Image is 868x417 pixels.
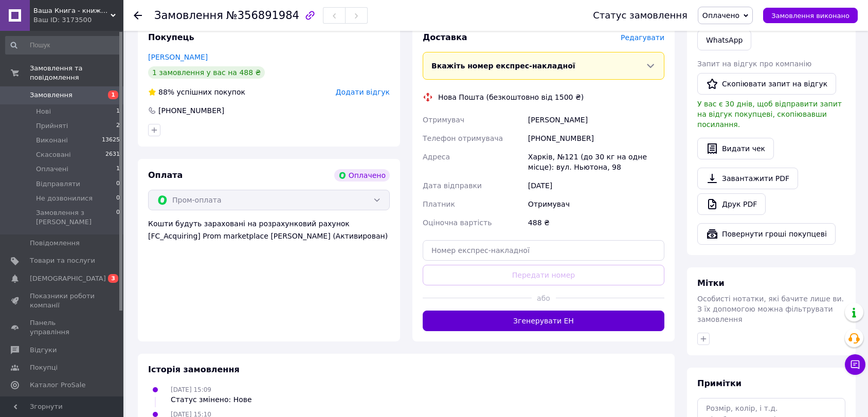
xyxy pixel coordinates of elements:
span: або [532,293,556,303]
span: Панель управління [30,318,95,337]
a: Друк PDF [697,193,766,215]
span: 1 [108,90,118,99]
span: Замовлення [30,90,73,100]
span: Відгуки [30,346,57,355]
div: Ваш ID: 3173500 [33,15,123,25]
div: Харків, №121 (до 30 кг на одне місце): вул. Ньютона, 98 [526,148,666,176]
div: Отримувач [526,195,666,213]
button: Видати чек [697,138,774,159]
span: Дата відправки [423,182,482,190]
span: Виконані [36,136,68,145]
span: Не дозвонилися [36,194,93,203]
button: Повернути гроші покупцеві [697,223,836,245]
span: Товари та послуги [30,256,95,265]
span: Історія замовлення [148,365,240,374]
span: Отримувач [423,116,464,124]
span: 2 [116,121,120,131]
span: Каталог ProSale [30,380,85,390]
span: [DEMOGRAPHIC_DATA] [30,274,106,283]
div: Кошти будуть зараховані на розрахунковий рахунок [148,219,390,241]
span: Замовлення та повідомлення [30,64,123,82]
div: 1 замовлення у вас на 488 ₴ [148,66,265,79]
span: Ваша Книга - книжковий інтернет-магазин [33,6,111,15]
span: Примітки [697,378,742,388]
span: Додати відгук [336,88,390,96]
div: 488 ₴ [526,213,666,232]
span: Замовлення з [PERSON_NAME] [36,208,116,227]
span: 2631 [105,150,120,159]
input: Пошук [5,36,121,55]
button: Скопіювати запит на відгук [697,73,836,95]
div: Повернутися назад [134,10,142,21]
div: Статус змінено: Нове [171,394,252,405]
span: Особисті нотатки, які бачите лише ви. З їх допомогою можна фільтрувати замовлення [697,295,844,323]
span: Нові [36,107,51,116]
span: 13625 [102,136,120,145]
span: 3 [108,274,118,283]
span: Оплата [148,170,183,180]
div: Оплачено [334,169,390,182]
button: Чат з покупцем [845,354,865,375]
a: [PERSON_NAME] [148,53,208,61]
div: [PHONE_NUMBER] [526,129,666,148]
span: Вкажіть номер експрес-накладної [431,62,575,70]
span: Замовлення виконано [771,12,849,20]
span: [DATE] 15:09 [171,386,211,393]
a: Завантажити PDF [697,168,798,189]
span: Запит на відгук про компанію [697,60,811,68]
span: Покупець [148,32,194,42]
span: У вас є 30 днів, щоб відправити запит на відгук покупцеві, скопіювавши посилання. [697,100,842,129]
span: 88% [158,88,174,96]
span: 1 [116,165,120,174]
div: Нова Пошта (безкоштовно від 1500 ₴) [436,92,586,102]
div: [PHONE_NUMBER] [157,105,225,116]
span: Повідомлення [30,239,80,248]
span: Доставка [423,32,467,42]
div: [PERSON_NAME] [526,111,666,129]
span: Скасовані [36,150,71,159]
span: Оціночна вартість [423,219,492,227]
button: Замовлення виконано [763,8,858,23]
span: №356891984 [226,9,299,22]
span: Мітки [697,278,725,288]
input: Номер експрес-накладної [423,240,664,261]
div: [FC_Acquiring] Prom marketplace [PERSON_NAME] (Активирован) [148,231,390,241]
span: Показники роботи компанії [30,292,95,310]
span: 0 [116,194,120,203]
span: 0 [116,208,120,227]
span: Відправляти [36,179,80,189]
div: успішних покупок [148,87,245,97]
div: Статус замовлення [593,10,688,21]
span: Адреса [423,153,450,161]
div: [DATE] [526,176,666,195]
a: WhatsApp [697,30,751,50]
span: Платник [423,200,455,208]
span: Оплачено [702,11,739,20]
span: Замовлення [154,9,223,22]
span: Оплачені [36,165,68,174]
span: 1 [116,107,120,116]
span: 0 [116,179,120,189]
span: Покупці [30,363,58,372]
span: Редагувати [621,33,664,42]
span: Телефон отримувача [423,134,503,142]
button: Згенерувати ЕН [423,311,664,331]
span: Прийняті [36,121,68,131]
